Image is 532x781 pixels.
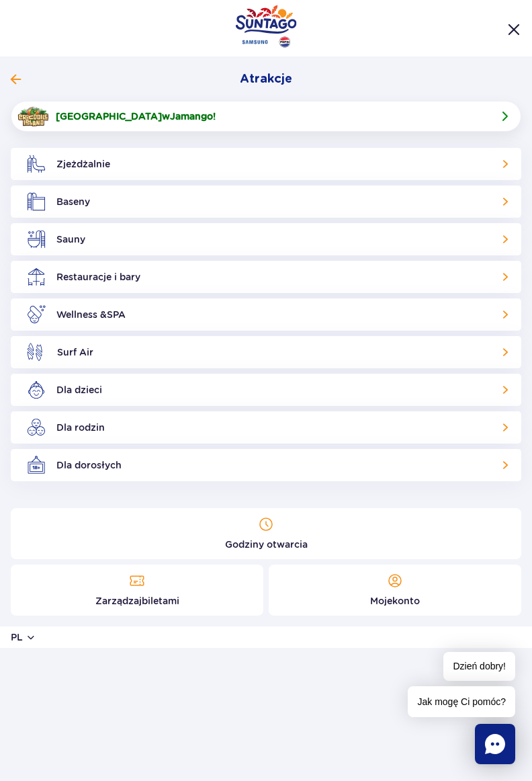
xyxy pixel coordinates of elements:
span: SPA [107,309,126,320]
a: Dla dzieci [11,374,521,406]
a: Zjeżdżalnie [11,148,521,180]
span: Jamango [170,111,213,122]
span: Dzień dobry! [443,652,515,681]
span: Wellness & [56,307,126,322]
a: Zarządzaj biletami [11,565,263,616]
button: Zamknij menu [506,22,521,37]
span: [GEOGRAPHIC_DATA] [56,111,162,122]
img: Park of Poland [236,5,297,48]
a: Godziny otwarcia [11,508,521,559]
span: w ! [56,110,216,123]
a: Dla dorosłych [11,449,521,481]
a: [GEOGRAPHIC_DATA]wJamango! [11,101,521,132]
a: Sauny [11,223,521,255]
div: Chat [475,724,515,764]
img: Close menu [508,24,520,36]
a: Baseny [11,186,521,218]
a: Surf Air [11,336,521,368]
button: Atrakcje [11,71,511,87]
span: Atrakcje [240,71,292,87]
a: Restauracje i bary [11,261,521,293]
span: Jak mogę Ci pomóc? [408,686,515,717]
a: Wellness &SPA [11,298,521,331]
button: pl [11,630,36,644]
a: Moje konto [269,565,521,616]
span: Surf Air [57,345,93,360]
a: Dla rodzin [11,411,521,444]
